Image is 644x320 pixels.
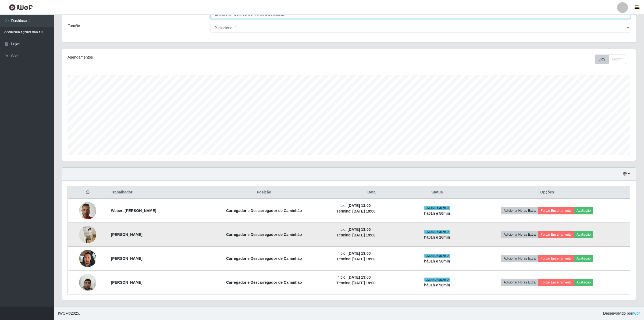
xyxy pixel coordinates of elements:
th: Trabalhador [108,186,195,199]
th: Posição [195,186,333,199]
img: 1757203878331.jpeg [79,247,96,270]
img: 1760032669573.jpeg [79,271,96,294]
li: Início: [336,275,407,280]
time: [DATE] 13:00 [347,203,371,208]
strong: [PERSON_NAME] [111,232,142,237]
time: [DATE] 13:00 [347,275,371,279]
strong: há 01 h e 56 min [424,211,450,215]
span: IWOF [58,311,68,315]
strong: Carregador e Descarregador de Caminhão [226,208,302,213]
button: Adicionar Horas Extra [501,279,538,286]
button: Forçar Encerramento [538,207,574,214]
li: Término: [336,208,407,214]
span: EM ANDAMENTO [424,254,450,258]
button: Avaliação [574,207,593,214]
strong: há 01 h e 56 min [424,259,450,263]
button: Adicionar Horas Extra [501,255,538,262]
strong: Carregador e Descarregador de Caminhão [226,232,302,237]
li: Término: [336,256,407,262]
button: Forçar Encerramento [538,255,574,262]
li: Início: [336,227,407,232]
li: Início: [336,203,407,208]
span: © 2025 . [58,311,80,316]
li: Término: [336,280,407,286]
th: Data [333,186,410,199]
button: Avaliação [574,231,593,238]
time: [DATE] 13:00 [347,227,371,232]
button: Day [595,55,609,64]
span: EM ANDAMENTO [424,230,450,234]
button: Avaliação [574,279,593,286]
div: Toolbar with button groups [595,55,630,64]
strong: Carregador e Descarregador de Caminhão [226,280,302,285]
time: [DATE] 13:00 [347,251,371,256]
button: Avaliação [574,255,593,262]
button: Adicionar Horas Extra [501,231,538,238]
img: 1757682815547.jpeg [79,224,96,245]
th: Opções [464,186,630,199]
a: iWof [632,311,640,315]
time: [DATE] 19:00 [352,281,375,285]
img: 1756472898377.jpeg [79,199,96,222]
li: Início: [336,251,407,256]
th: Status [410,186,464,199]
strong: [PERSON_NAME] [111,256,142,261]
span: EM ANDAMENTO [424,278,450,282]
label: Função [67,23,80,29]
strong: há 01 h e 16 min [424,235,450,239]
time: [DATE] 19:00 [352,209,375,213]
button: Forçar Encerramento [538,279,574,286]
strong: [PERSON_NAME] [111,280,142,285]
div: Agendamentos [67,55,297,60]
button: Adicionar Horas Extra [501,207,538,214]
span: Desenvolvido por [603,311,640,316]
div: First group [595,55,626,64]
time: [DATE] 19:00 [352,233,375,237]
li: Término: [336,232,407,238]
img: CoreUI Logo [9,4,33,11]
button: Month [609,55,626,64]
button: Forçar Encerramento [538,231,574,238]
strong: Carregador e Descarregador de Caminhão [226,256,302,261]
span: EM ANDAMENTO [424,206,450,210]
time: [DATE] 19:00 [352,257,375,261]
strong: há 01 h e 56 min [424,283,450,287]
strong: Webert [PERSON_NAME] [111,208,156,213]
